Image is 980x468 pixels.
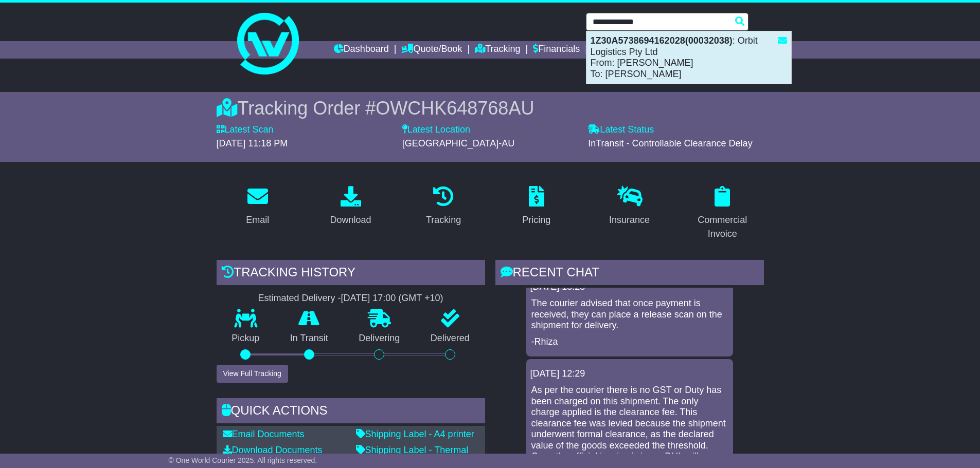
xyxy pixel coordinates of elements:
label: Latest Location [402,124,470,136]
a: Email [239,182,276,231]
a: Financials [533,41,580,59]
div: Tracking [426,213,461,227]
div: Estimated Delivery - [217,293,485,304]
p: The courier advised that once payment is received, they can place a release scan on the shipment ... [531,298,728,331]
a: Download Documents [223,445,323,455]
span: [DATE] 11:18 PM [217,138,288,148]
span: [GEOGRAPHIC_DATA]-AU [402,138,514,148]
a: Shipping Label - A4 printer [356,429,474,439]
a: Pricing [515,182,557,231]
a: Download [323,182,378,231]
label: Latest Scan [217,124,274,136]
div: Commercial Invoice [688,213,757,241]
span: © One World Courier 2025. All rights reserved. [169,456,317,464]
div: Quick Actions [217,398,485,426]
div: Tracking history [217,260,485,288]
label: Latest Status [588,124,654,136]
a: Commercial Invoice [681,182,764,245]
div: Tracking Order # [217,97,764,119]
a: Email Documents [223,429,305,439]
p: Delivering [344,333,416,344]
div: [DATE] 12:29 [530,368,729,380]
div: Insurance [609,213,650,227]
button: View Full Tracking [217,365,288,383]
p: In Transit [275,333,344,344]
div: RECENT CHAT [495,260,764,288]
p: Pickup [217,333,275,344]
strong: 1Z30A5738694162028(00032038) [591,35,733,46]
a: Tracking [419,182,468,231]
div: [DATE] 17:00 (GMT +10) [341,293,443,304]
a: Shipping Label - Thermal printer [356,445,469,466]
span: InTransit - Controllable Clearance Delay [588,138,752,148]
p: -Rhiza [531,336,728,348]
a: Quote/Book [401,41,462,59]
div: Email [246,213,269,227]
span: OWCHK648768AU [376,98,534,119]
a: Dashboard [334,41,389,59]
div: Download [330,213,371,227]
div: Pricing [522,213,550,227]
p: Delivered [415,333,485,344]
a: Tracking [475,41,520,59]
a: Insurance [602,182,656,231]
div: : Orbit Logistics Pty Ltd From: [PERSON_NAME] To: [PERSON_NAME] [586,31,791,84]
